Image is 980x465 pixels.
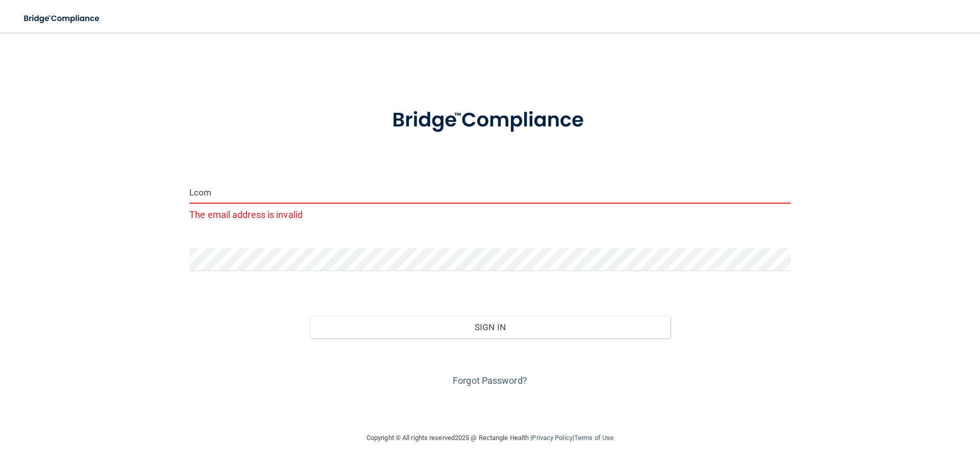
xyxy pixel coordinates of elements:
a: Privacy Policy [532,434,572,442]
a: Forgot Password? [453,375,527,386]
img: bridge_compliance_login_screen.278c3ca4.svg [371,94,609,147]
input: Email [189,181,791,204]
div: Copyright © All rights reserved 2025 @ Rectangle Health | | [304,422,676,454]
p: The email address is invalid [189,206,791,223]
button: Sign In [310,316,671,338]
a: Terms of Use [574,434,614,442]
img: bridge_compliance_login_screen.278c3ca4.svg [15,8,109,29]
